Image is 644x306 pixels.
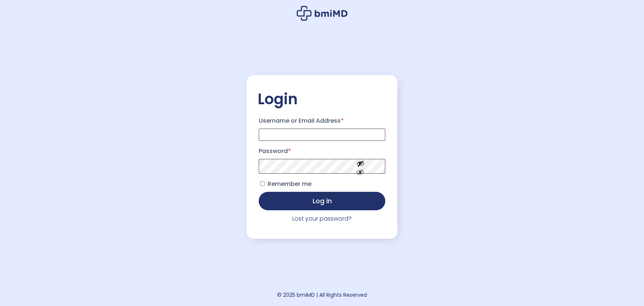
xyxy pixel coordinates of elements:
[258,90,386,108] h2: Login
[260,181,265,186] input: Remember me
[268,180,311,188] span: Remember me
[277,290,367,300] div: © 2025 bmiMD | All Rights Reserved
[292,214,352,223] a: Lost your password?
[340,154,381,179] button: Show password
[259,192,385,210] button: Log in
[259,115,385,127] label: Username or Email Address
[259,145,385,157] label: Password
